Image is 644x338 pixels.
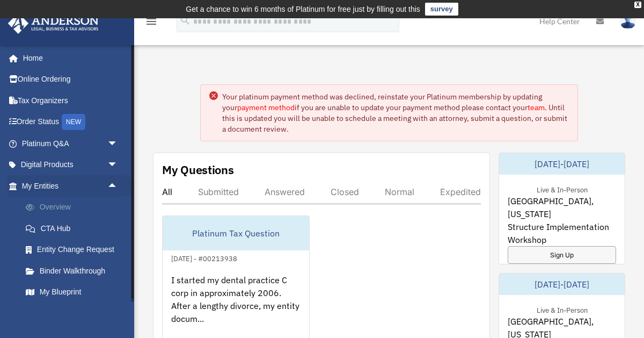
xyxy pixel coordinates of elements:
[15,197,134,218] a: Overview
[162,162,234,178] div: My Questions
[8,111,134,133] a: Order StatusNEW
[15,260,134,282] a: Binder Walkthrough
[179,15,191,26] i: search
[8,133,134,154] a: Platinum Q&Aarrow_drop_down
[163,252,246,263] div: [DATE] - #00213938
[634,2,641,8] div: close
[528,304,596,315] div: Live & In-Person
[15,239,134,261] a: Entity Change Request
[8,47,129,69] a: Home
[5,13,102,34] img: Anderson Advisors Platinum Portal
[508,220,616,246] span: Structure Implementation Workshop
[8,154,134,176] a: Digital Productsarrow_drop_down
[425,3,458,16] a: survey
[186,3,420,16] div: Get a chance to win 6 months of Platinum for free just by filling out this
[107,175,129,197] span: arrow_drop_up
[8,175,134,197] a: My Entitiesarrow_drop_up
[508,195,616,220] span: [GEOGRAPHIC_DATA], [US_STATE]
[222,91,569,134] div: Your platinum payment method was declined, reinstate your Platinum membership by updating your if...
[163,216,309,250] div: Platinum Tax Question
[237,103,295,112] a: payment method
[265,186,305,197] div: Answered
[8,90,134,111] a: Tax Organizers
[499,274,625,295] div: [DATE]-[DATE]
[440,186,481,197] div: Expedited
[8,69,134,90] a: Online Ordering
[145,15,158,28] i: menu
[62,114,85,130] div: NEW
[107,133,129,155] span: arrow_drop_down
[107,154,129,176] span: arrow_drop_down
[15,282,134,303] a: My Blueprint
[620,13,636,29] img: User Pic
[15,218,134,239] a: CTA Hub
[528,183,596,195] div: Live & In-Person
[162,186,172,197] div: All
[385,186,414,197] div: Normal
[508,246,616,264] a: Sign Up
[331,186,359,197] div: Closed
[145,19,158,28] a: menu
[528,103,545,112] a: team
[499,153,625,175] div: [DATE]-[DATE]
[198,186,239,197] div: Submitted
